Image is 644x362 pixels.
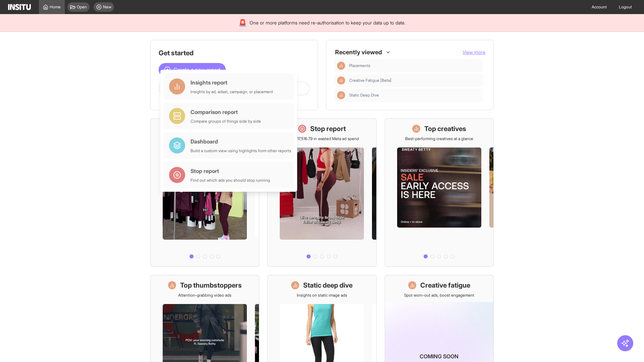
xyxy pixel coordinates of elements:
span: View more [463,49,485,55]
div: Insights [337,62,345,70]
p: Insights on static image ads [297,293,347,298]
p: Attention-grabbing video ads [178,293,231,298]
div: Insights [337,76,345,84]
a: Top creativesBest-performing creatives at a glance [385,118,494,267]
span: Creative Fatigue [Beta] [349,78,480,83]
div: Stop report [191,167,270,175]
div: Comparison report [191,108,261,116]
span: One or more platforms need re-authorisation to keep your data up to date. [250,19,406,26]
button: Create a new report [159,63,226,76]
div: Insights [337,91,345,99]
span: Static Deep Dive [349,93,379,98]
span: Placements [349,63,370,68]
h1: Get started [159,48,310,58]
h1: Top creatives [424,124,466,133]
img: Logo [8,4,31,10]
span: New [103,4,111,10]
span: Placements [349,63,480,68]
span: Create a new report [173,66,220,74]
div: 🚨 [238,18,247,27]
div: Compare groups of things side by side [191,119,261,124]
span: Open [77,4,87,10]
a: Stop reportSave £17,516.79 in wasted Meta ad spend [267,118,376,267]
span: Creative Fatigue [Beta] [349,78,391,83]
span: Home [50,4,61,10]
div: Insights by ad, adset, campaign, or placement [191,89,273,95]
a: What's live nowSee all active ads instantly [150,118,259,267]
div: Insights report [191,78,273,86]
button: View more [463,49,485,56]
h1: Stop report [310,124,346,133]
div: Find out which ads you should stop running [191,178,270,183]
p: Save £17,516.79 in wasted Meta ad spend [285,136,359,141]
h1: Static deep dive [303,281,353,290]
div: Dashboard [191,137,291,145]
p: Best-performing creatives at a glance [405,136,473,141]
span: Static Deep Dive [349,93,480,98]
h1: Top thumbstoppers [180,281,242,290]
div: Build a custom view using highlights from other reports [191,148,291,154]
